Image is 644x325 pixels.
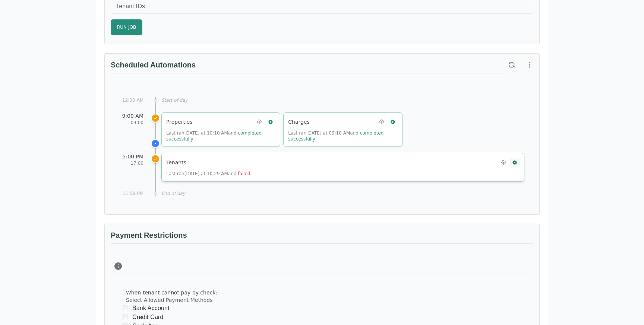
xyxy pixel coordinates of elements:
button: Upload Tenants file [499,158,508,167]
span: Last ran [DATE] at 10:29 AM and [166,171,250,176]
div: Current time is 02:30 PM [151,139,160,148]
label: Select Allowed Payment Methods [126,296,217,304]
div: Tenants was scheduled for 5:00 PM but ran at a different time (actual run: Today at 10:29 AM) [151,154,160,163]
h3: Payment Restrictions [111,230,533,244]
button: Run Job [111,19,142,35]
button: Run Properties now [266,117,275,127]
div: 12:00 AM [120,97,143,103]
button: More options [523,58,536,72]
span: Credit Card [132,313,163,322]
span: failed [238,171,250,176]
button: Upload Properties file [255,117,264,127]
button: Run Charges now [388,117,398,127]
button: Run Tenants now [510,158,520,167]
div: 11:59 PM [120,190,143,196]
span: completed successfully [166,130,262,142]
div: End of day [161,190,524,196]
input: Bank Account [122,305,128,311]
h5: Charges [288,118,310,126]
h5: Tenants [166,159,186,166]
input: Credit Card [122,314,128,320]
span: Bank Account [132,304,170,313]
h3: Scheduled Automations [111,60,505,73]
div: 5:00 PM [120,153,143,160]
button: Refresh scheduled automations [505,58,518,72]
div: 9:00 AM [120,112,143,120]
h5: Properties [166,118,193,126]
span: Last ran [DATE] at 10:10 AM and [166,130,262,142]
span: completed successfully [288,130,383,142]
div: Start of day [161,97,524,103]
span: Last ran [DATE] at 09:18 AM and [288,130,383,142]
div: 17:00 [120,160,143,166]
div: 09:00 [120,120,143,126]
p: When tenant cannot pay by check : [126,289,217,296]
div: 2 automations scheduled for 9:00 AM: 2 ran but not at the scheduled time [151,114,160,123]
button: Upload Charges file [377,117,386,127]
